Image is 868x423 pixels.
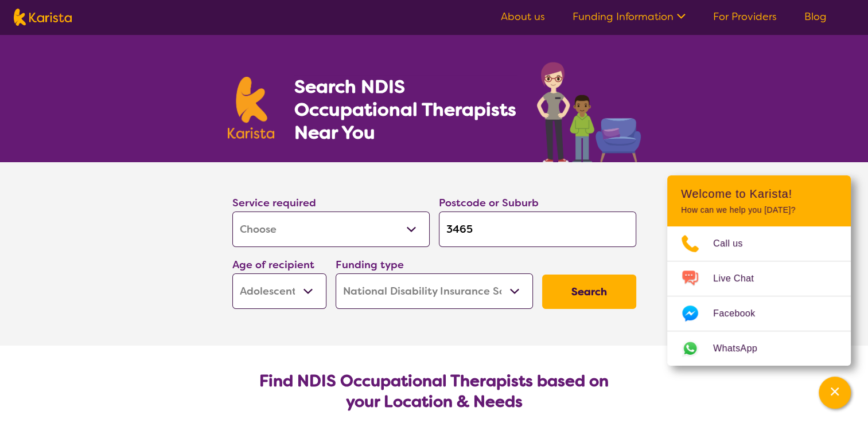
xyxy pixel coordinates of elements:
span: Call us [713,235,757,252]
button: Channel Menu [819,377,851,409]
h1: Search NDIS Occupational Therapists Near You [294,75,517,144]
a: About us [501,10,545,23]
a: Web link opens in a new tab. [667,331,851,366]
h2: Welcome to Karista! [681,187,837,201]
button: Search [542,275,636,309]
label: Postcode or Suburb [439,196,539,210]
ul: Choose channel [667,226,851,366]
img: Karista logo [228,77,275,139]
div: Channel Menu [667,175,851,366]
a: Blog [804,10,827,23]
span: Facebook [713,305,769,322]
a: For Providers [713,10,777,23]
img: Karista logo [14,9,72,26]
img: occupational-therapy [537,62,641,162]
h2: Find NDIS Occupational Therapists based on your Location & Needs [242,371,627,412]
a: Funding Information [573,10,686,23]
span: Live Chat [713,270,768,287]
label: Service required [232,196,316,210]
label: Funding type [336,258,404,272]
input: Type [439,211,636,247]
label: Age of recipient [232,258,314,272]
p: How can we help you [DATE]? [681,205,837,215]
span: WhatsApp [713,340,771,357]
